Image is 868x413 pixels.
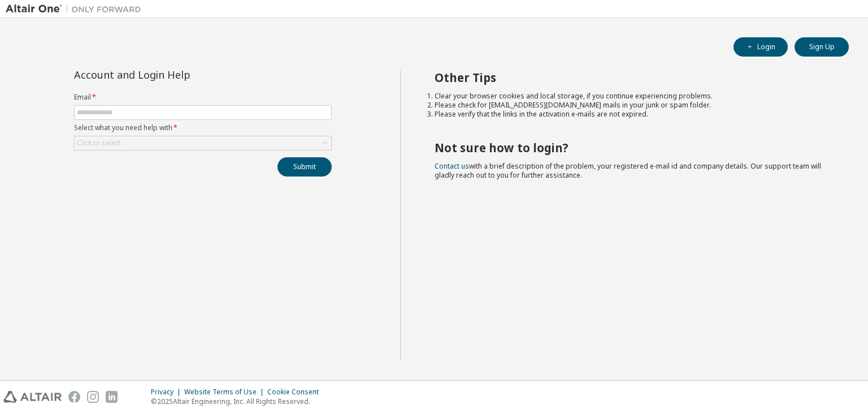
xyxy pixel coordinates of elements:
img: linkedin.svg [106,391,118,403]
label: Select what you need help with [74,123,332,132]
a: Contact us [435,161,469,171]
button: Submit [277,157,332,177]
img: Altair One [6,3,147,15]
div: Cookie Consent [267,388,325,397]
div: Account and Login Help [74,70,280,79]
button: Sign Up [795,37,849,57]
img: instagram.svg [87,391,99,403]
h2: Not sure how to login? [435,140,829,155]
p: © 2025 Altair Engineering, Inc. All Rights Reserved. [151,397,325,406]
div: Privacy [151,388,184,397]
button: Login [734,37,788,57]
li: Please check for [EMAIL_ADDRESS][DOMAIN_NAME] mails in your junk or spam folder. [435,101,829,110]
img: altair_logo.svg [3,391,62,403]
li: Clear your browser cookies and local storage, if you continue experiencing problems. [435,92,829,101]
span: with a brief description of the problem, your registered e-mail id and company details. Our suppo... [435,161,821,180]
h2: Other Tips [435,70,829,85]
div: Website Terms of Use [184,388,267,397]
img: facebook.svg [68,391,80,403]
label: Email [74,93,332,102]
div: Click to select [75,136,331,150]
div: Click to select [77,139,121,148]
li: Please verify that the links in the activation e-mails are not expired. [435,110,829,119]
